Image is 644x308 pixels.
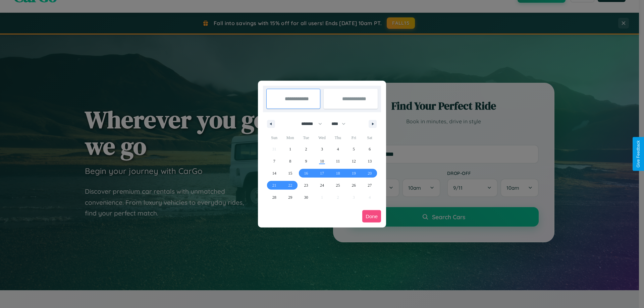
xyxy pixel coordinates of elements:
span: 2 [305,143,307,155]
span: 14 [272,167,276,179]
button: 11 [330,155,346,167]
button: 21 [266,179,282,191]
span: 20 [368,167,372,179]
span: 18 [336,167,340,179]
button: 15 [282,167,298,179]
span: Fri [346,132,362,143]
span: 11 [336,155,340,167]
button: 26 [346,179,362,191]
span: 4 [337,143,339,155]
span: Thu [330,132,346,143]
span: 25 [336,179,340,191]
button: 18 [330,167,346,179]
button: 2 [298,143,314,155]
span: Sat [362,132,378,143]
span: 6 [369,143,371,155]
span: Sun [266,132,282,143]
button: 6 [362,143,378,155]
button: 5 [346,143,362,155]
button: 12 [346,155,362,167]
button: 17 [314,167,330,179]
button: 8 [282,155,298,167]
span: 15 [288,167,292,179]
span: 10 [320,155,324,167]
span: 19 [352,167,356,179]
button: 1 [282,143,298,155]
span: 26 [352,179,356,191]
button: 9 [298,155,314,167]
button: 10 [314,155,330,167]
span: 1 [289,143,291,155]
span: 17 [320,167,324,179]
span: 27 [368,179,372,191]
span: 12 [352,155,356,167]
span: 21 [272,179,276,191]
span: 8 [289,155,291,167]
button: 20 [362,167,378,179]
button: 19 [346,167,362,179]
button: 23 [298,179,314,191]
span: 30 [304,191,308,203]
button: 29 [282,191,298,203]
div: Give Feedback [636,140,641,168]
button: 16 [298,167,314,179]
button: Done [362,210,381,223]
span: 13 [368,155,372,167]
button: 30 [298,191,314,203]
span: Mon [282,132,298,143]
button: 25 [330,179,346,191]
button: 13 [362,155,378,167]
span: 16 [304,167,308,179]
span: 7 [273,155,275,167]
button: 22 [282,179,298,191]
button: 4 [330,143,346,155]
button: 7 [266,155,282,167]
span: 24 [320,179,324,191]
span: 28 [272,191,276,203]
button: 28 [266,191,282,203]
span: 3 [321,143,323,155]
span: 5 [353,143,355,155]
span: Wed [314,132,330,143]
span: 23 [304,179,308,191]
button: 27 [362,179,378,191]
button: 3 [314,143,330,155]
span: 22 [288,179,292,191]
span: 9 [305,155,307,167]
span: Tue [298,132,314,143]
button: 14 [266,167,282,179]
button: 24 [314,179,330,191]
span: 29 [288,191,292,203]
